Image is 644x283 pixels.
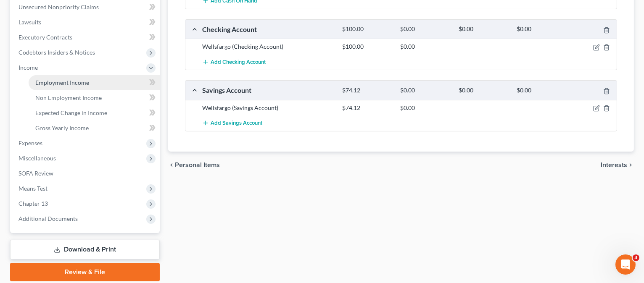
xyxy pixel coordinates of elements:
[35,79,89,86] span: Employment Income
[18,64,38,71] span: Income
[338,25,396,33] div: $100.00
[396,86,454,94] div: $0.00
[396,42,454,51] div: $0.00
[512,86,571,94] div: $0.00
[18,155,56,162] span: Miscellaneous
[18,215,78,222] span: Additional Documents
[35,109,107,116] span: Expected Change in Income
[338,104,396,112] div: $74.12
[615,254,636,275] iframe: Intercom live chat
[35,94,102,101] span: Non Employment Income
[454,25,513,33] div: $0.00
[512,25,571,33] div: $0.00
[10,240,160,259] a: Download & Print
[396,25,454,33] div: $0.00
[338,42,396,51] div: $100.00
[175,162,220,168] span: Personal Items
[18,49,95,56] span: Codebtors Insiders & Notices
[18,170,53,177] span: SOFA Review
[198,104,338,112] div: Wellsfargo (Savings Account)
[35,124,89,131] span: Gross Yearly Income
[12,30,160,45] a: Executory Contracts
[168,162,175,168] i: chevron_left
[211,59,266,66] span: Add Checking Account
[198,86,338,94] div: Savings Account
[12,15,160,30] a: Lawsuits
[18,200,48,207] span: Chapter 13
[29,75,160,90] a: Employment Income
[18,185,48,192] span: Means Test
[18,3,99,10] span: Unsecured Nonpriority Claims
[627,162,634,168] i: chevron_right
[601,162,627,168] span: Interests
[211,120,262,126] span: Add Savings Account
[29,105,160,121] a: Expected Change in Income
[202,54,266,70] button: Add Checking Account
[454,86,513,94] div: $0.00
[18,34,72,41] span: Executory Contracts
[338,86,396,94] div: $74.12
[168,162,220,168] button: chevron_left Personal Items
[29,121,160,136] a: Gross Yearly Income
[601,162,634,168] button: Interests chevron_right
[18,139,42,147] span: Expenses
[12,166,160,181] a: SOFA Review
[198,42,338,51] div: Wellsfargo (Checking Account)
[29,90,160,105] a: Non Employment Income
[396,104,454,112] div: $0.00
[18,18,41,26] span: Lawsuits
[198,25,338,34] div: Checking Account
[202,115,262,131] button: Add Savings Account
[633,254,639,261] span: 3
[10,263,160,281] a: Review & File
